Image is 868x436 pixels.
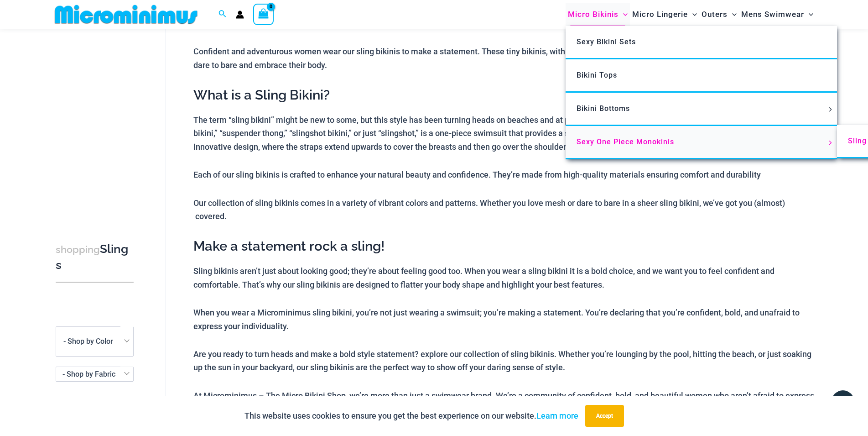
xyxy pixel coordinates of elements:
span: - Shop by Color [63,337,113,346]
a: Sexy One Piece MonokinisMenu ToggleMenu Toggle [566,126,837,159]
h3: Slings [56,242,134,273]
span: Sexy Bikini Sets [577,37,636,46]
span: Sexy One Piece Monokinis [577,137,674,146]
a: Micro BikinisMenu ToggleMenu Toggle [566,3,630,26]
p: Sling bikinis aren’t just about looking good; they’re about feeling good too. When you wear a sli... [193,264,817,291]
span: Micro Bikinis [568,3,619,26]
a: Account icon link [236,11,244,19]
h2: Make a statement rock a sling! [193,237,817,255]
button: Accept [585,405,624,427]
nav: Site Navigation [564,1,817,27]
img: MM SHOP LOGO FLAT [51,4,201,25]
p: Confident and adventurous women wear our sling bikinis to make a statement. These tiny bikinis, w... [193,45,817,72]
p: Our collection of sling bikinis comes in a variety of vibrant colors and patterns. Whether you lo... [193,196,817,223]
span: - Shop by Color [56,326,134,357]
span: - Shop by Fabric [56,367,133,381]
span: - Shop by Color [56,327,133,356]
a: Micro LingerieMenu ToggleMenu Toggle [630,3,699,26]
span: Bikini Bottoms [577,104,630,113]
a: Learn more [536,411,578,420]
span: - Shop by Fabric [56,367,134,382]
a: Bikini BottomsMenu ToggleMenu Toggle [566,93,837,126]
a: Search icon link [218,9,227,20]
span: Menu Toggle [728,3,737,26]
p: Each of our sling bikinis is crafted to enhance your natural beauty and confidence. They’re made ... [193,168,817,182]
span: Outers [702,3,728,26]
h2: What is a Sling Bikini? [193,86,817,104]
a: View Shopping Cart, empty [253,4,274,25]
iframe: TrustedSite Certified [56,31,138,213]
p: At Microminimus – The Micro Bikini Shop, we’re more than just a swimwear brand. We’re a community... [193,389,817,416]
a: Bikini Tops [566,59,837,93]
span: Menu Toggle [619,3,628,26]
a: Sexy Bikini Sets [566,26,837,59]
span: Menu Toggle [825,107,835,112]
p: Are you ready to turn heads and make a bold style statement? explore our collection of sling biki... [193,347,817,374]
span: Menu Toggle [804,3,813,26]
span: Menu Toggle [688,3,697,26]
span: - Shop by Fabric [62,370,115,378]
span: Bikini Tops [577,71,617,79]
span: Mens Swimwear [741,3,804,26]
span: Menu Toggle [825,141,835,145]
span: shopping [56,244,100,255]
p: The term “sling bikini” might be new to some, but this style has been turning heads on beaches an... [193,113,817,154]
a: Mens SwimwearMenu ToggleMenu Toggle [739,3,816,26]
a: OutersMenu ToggleMenu Toggle [699,3,739,26]
p: This website uses cookies to ensure you get the best experience on our website. [244,409,578,423]
span: Micro Lingerie [632,3,688,26]
p: When you wear a Microminimus sling bikini, you’re not just wearing a swimsuit; you’re making a st... [193,306,817,333]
